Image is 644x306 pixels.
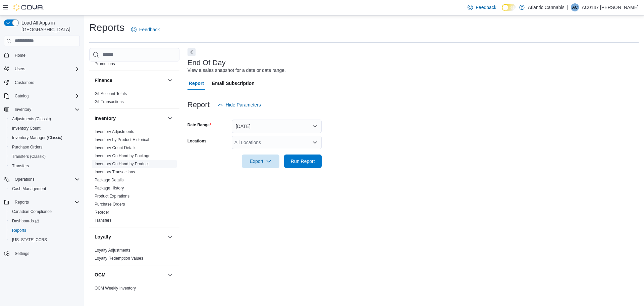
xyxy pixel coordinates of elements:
[12,198,80,206] span: Reports
[7,184,83,193] button: Cash Management
[9,236,80,244] span: Washington CCRS
[312,140,318,145] button: Open list of options
[187,122,211,128] label: Date Range
[13,4,44,11] img: Cova
[465,1,499,14] a: Feedback
[7,152,83,161] button: Transfers (Classic)
[95,286,136,291] span: OCM Weekly Inventory
[95,61,115,67] span: Promotions
[242,155,279,168] button: Export
[12,51,28,59] a: Home
[12,218,39,224] span: Dashboards
[9,152,48,161] a: Transfers (Classic)
[12,65,28,73] button: Users
[139,26,160,33] span: Feedback
[9,185,80,193] span: Cash Management
[95,218,111,223] span: Transfers
[571,3,579,11] div: AC0147 Cantwell Holly
[95,115,165,122] button: Inventory
[89,128,179,227] div: Inventory
[95,153,151,159] span: Inventory On Hand by Package
[95,178,124,182] a: Package Details
[95,161,149,167] span: Inventory On Hand by Product
[89,246,179,265] div: Loyalty
[12,209,52,214] span: Canadian Compliance
[15,80,34,85] span: Customers
[95,77,165,84] button: Finance
[9,134,65,142] a: Inventory Manager (Classic)
[7,142,83,152] button: Purchase Orders
[95,129,134,134] a: Inventory Adjustments
[95,77,112,84] h3: Finance
[95,193,129,199] span: Product Expirations
[15,107,31,112] span: Inventory
[166,76,174,84] button: Finance
[9,124,43,132] a: Inventory Count
[215,98,264,112] button: Hide Parameters
[9,208,54,216] a: Canadian Compliance
[95,233,165,240] button: Loyalty
[9,134,80,142] span: Inventory Manager (Classic)
[582,3,639,11] p: AC0147 [PERSON_NAME]
[1,78,83,87] button: Customers
[212,77,255,90] span: Email Subscription
[95,256,143,261] a: Loyalty Redemption Values
[12,163,29,169] span: Transfers
[89,90,179,108] div: Finance
[12,175,80,183] span: Operations
[12,65,80,73] span: Users
[7,124,83,133] button: Inventory Count
[9,115,54,123] a: Adjustments (Classic)
[95,177,124,183] span: Package Details
[9,208,80,216] span: Canadian Compliance
[12,144,43,150] span: Purchase Orders
[9,236,50,244] a: [US_STATE] CCRS
[95,248,130,253] a: Loyalty Adjustments
[12,175,37,183] button: Operations
[166,114,174,122] button: Inventory
[15,93,29,99] span: Catalog
[95,194,129,199] a: Product Expirations
[9,152,80,161] span: Transfers (Classic)
[12,92,80,100] span: Catalog
[4,48,80,276] nav: Complex example
[572,3,578,11] span: AC
[12,126,41,131] span: Inventory Count
[1,175,83,184] button: Operations
[226,101,261,108] span: Hide Parameters
[9,143,45,151] a: Purchase Orders
[9,115,80,123] span: Adjustments (Classic)
[12,79,37,87] a: Customers
[1,105,83,114] button: Inventory
[9,143,80,151] span: Purchase Orders
[95,256,143,261] span: Loyalty Redemption Values
[528,3,565,11] p: Atlantic Cannabis
[15,53,25,58] span: Home
[166,233,174,241] button: Loyalty
[9,162,80,170] span: Transfers
[95,91,127,96] span: GL Account Totals
[95,271,165,278] button: OCM
[95,202,125,207] a: Purchase Orders
[95,91,127,96] a: GL Account Totals
[19,19,80,33] span: Load All Apps in [GEOGRAPHIC_DATA]
[12,154,46,159] span: Transfers (Classic)
[12,92,31,100] button: Catalog
[15,66,25,72] span: Users
[95,137,149,142] a: Inventory by Product Historical
[12,198,32,206] button: Reports
[95,99,124,104] a: GL Transactions
[9,217,80,225] span: Dashboards
[187,48,196,56] button: Next
[15,251,29,256] span: Settings
[166,271,174,279] button: OCM
[1,249,83,258] button: Settings
[95,170,135,174] a: Inventory Transactions
[95,145,137,150] span: Inventory Count Details
[1,198,83,207] button: Reports
[232,120,322,133] button: [DATE]
[1,91,83,101] button: Catalog
[95,248,130,253] span: Loyalty Adjustments
[7,133,83,142] button: Inventory Manager (Classic)
[476,4,496,11] span: Feedback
